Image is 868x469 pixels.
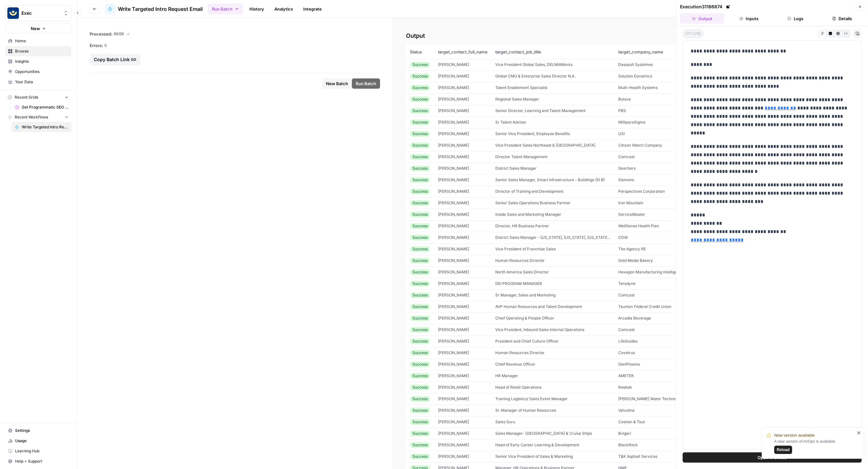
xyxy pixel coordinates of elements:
[758,454,787,461] span: Open In Studio
[438,62,469,67] span: Brian Houle
[114,31,124,37] span: 66 / 66
[495,166,537,171] span: District Sales Manager
[410,442,430,448] div: Success
[438,373,469,378] span: Lauren O'Neill
[495,316,554,320] span: Chief Operating & People Officer
[618,223,659,228] span: WellSense Health Plan
[5,36,71,46] a: Home
[21,10,60,16] span: Exec
[90,42,380,49] div: 0
[438,258,469,263] span: Joan Medeiros
[438,327,469,332] span: Michael Iannetta
[438,120,469,125] span: Stefanie Fried
[410,384,430,390] div: Success
[7,7,19,19] img: Exec Logo
[774,446,792,454] button: Reload
[410,154,430,160] div: Success
[5,77,71,87] a: Your Data
[5,56,71,67] a: Insights
[618,120,645,125] span: MilliporeSigma
[438,189,469,194] span: PJ Harder
[5,24,71,33] button: New
[618,362,640,367] span: GenPhoenix
[438,74,469,78] span: Brian Snider
[495,131,570,136] span: Senior Vice President, Employee Benefits
[5,67,71,77] a: Opportunities
[438,442,469,447] span: Jesse Weidenfeld
[438,143,469,148] span: Tim Entwistle
[410,350,430,356] div: Success
[618,177,634,182] span: Siemens
[12,102,71,112] a: Get Programmatic SEO Keyword Ideas
[680,4,731,10] div: Execution 31186874
[495,339,559,344] span: President and Chief Culture Officer
[410,338,430,344] div: Success
[495,62,572,67] span: Vice President Global Sales, DELMIAWorks
[15,59,69,64] span: Insights
[495,85,548,90] span: Talent Enablement Specialist
[618,189,665,194] span: Perspectives Corporation
[438,339,469,344] span: Derek Lundsten
[618,97,631,101] span: Bulova
[618,431,631,436] span: Bvlgari
[90,42,103,49] span: Errors:
[683,29,703,38] span: string
[15,114,48,120] span: Recent Workflows
[5,112,71,122] button: Recent Workflows
[618,212,645,217] span: ServiceMaster
[438,223,469,228] span: Deana Stevens
[438,408,469,413] span: Lisa Kennedy
[495,247,556,251] span: Vice President of Franchise Sales
[438,396,469,401] span: Maris Corujo
[614,45,702,59] th: target_company_name
[410,246,430,252] div: Success
[495,431,592,436] span: Sales Manager- South America & Cruise Ships
[15,458,69,464] span: Help + Support
[438,281,469,286] span: Danielle Ferguson-Macklin
[495,270,549,274] span: North America Sales Director
[618,316,651,320] span: Arcadia Beverage
[90,54,140,65] button: Copy Batch Link
[618,200,643,205] span: Iron Mountain
[438,154,469,159] span: Frank O'Mitchell
[618,327,635,332] span: Comcast
[774,439,855,454] div: A new version of AirOps is available.
[438,293,469,297] span: Eric Green
[5,456,71,466] button: Help + Support
[410,327,430,333] div: Success
[438,166,469,171] span: Dawn Cole
[491,45,614,59] th: target_contact_job_title
[495,200,571,205] span: Senior Sales Operations Business Partner
[727,13,771,24] button: Inputs
[5,46,71,56] a: Browse
[618,85,658,90] span: Multi-Health Systems
[438,270,469,274] span: Patrick Sullivan
[495,143,595,148] span: Vice President Sales Northeast & Central Region
[618,166,636,171] span: Skechers
[406,45,434,59] th: Status
[495,408,556,413] span: Sr. Manager of Human Resources
[618,385,632,390] span: Reebok
[15,448,69,454] span: Learning Hub
[495,442,579,447] span: Head of Early Career Learning & Development
[410,281,430,287] div: Success
[495,396,568,401] span: Training Logistics/ Sales Event Manager
[820,13,864,24] button: Details
[774,13,818,24] button: Logs
[5,93,71,102] button: Recent Grids
[406,31,855,41] h2: Output
[410,223,430,229] div: Success
[410,292,430,298] div: Success
[15,79,69,85] span: Your Data
[618,235,628,240] span: CDW
[438,177,469,182] span: Fahad Khan
[15,38,69,44] span: Home
[410,304,430,310] div: Success
[90,31,112,37] span: Processed:
[495,293,556,297] span: Sr Manager, Sales and Marketing
[410,85,430,91] div: Success
[322,78,352,89] button: New Batch
[15,69,69,75] span: Opportunities
[410,166,430,171] div: Success
[5,5,71,21] button: Workspace: Exec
